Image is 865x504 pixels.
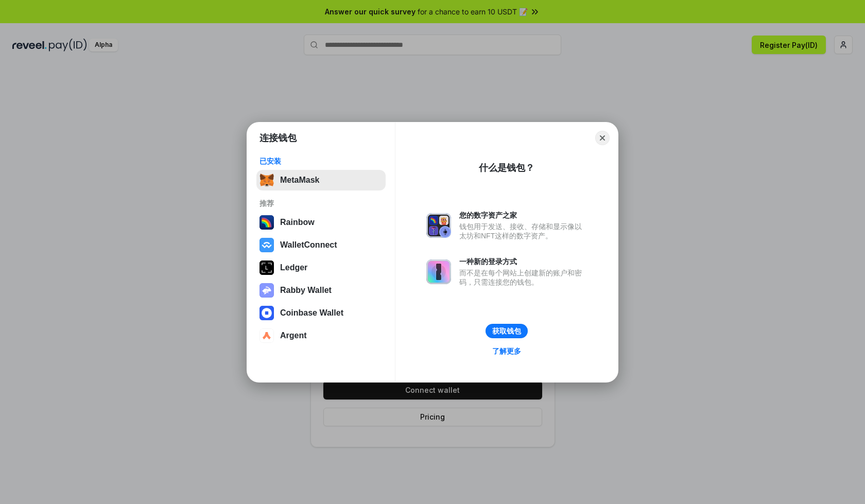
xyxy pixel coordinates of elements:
[259,328,274,343] img: svg+xml,%3Csvg%20width%3D%2228%22%20height%3D%2228%22%20viewBox%3D%220%200%2028%2028%22%20fill%3D...
[280,176,319,185] div: MetaMask
[280,218,315,227] div: Rainbow
[595,131,610,145] button: Close
[259,260,274,275] img: svg+xml,%3Csvg%20xmlns%3D%22http%3A%2F%2Fwww.w3.org%2F2000%2Fsvg%22%20width%3D%2228%22%20height%3...
[280,308,343,318] div: Coinbase Wallet
[259,173,274,187] img: svg+xml,%3Csvg%20fill%3D%22none%22%20height%3D%2233%22%20viewBox%3D%220%200%2035%2033%22%20width%...
[259,199,383,208] div: 推荐
[492,326,521,336] div: 获取钱包
[256,303,386,323] button: Coinbase Wallet
[486,324,528,338] button: 获取钱包
[256,325,386,346] button: Argent
[426,259,451,284] img: svg+xml,%3Csvg%20xmlns%3D%22http%3A%2F%2Fwww.w3.org%2F2000%2Fsvg%22%20fill%3D%22none%22%20viewBox...
[259,238,274,252] img: svg+xml,%3Csvg%20width%3D%2228%22%20height%3D%2228%22%20viewBox%3D%220%200%2028%2028%22%20fill%3D...
[259,283,274,298] img: svg+xml,%3Csvg%20xmlns%3D%22http%3A%2F%2Fwww.w3.org%2F2000%2Fsvg%22%20fill%3D%22none%22%20viewBox...
[280,286,332,295] div: Rabby Wallet
[280,240,337,250] div: WalletConnect
[256,235,386,255] button: WalletConnect
[259,132,297,144] h1: 连接钱包
[256,257,386,278] button: Ledger
[459,268,587,287] div: 而不是在每个网站上创建新的账户和密码，只需连接您的钱包。
[259,157,383,166] div: 已安装
[492,346,521,356] div: 了解更多
[280,331,307,340] div: Argent
[259,215,274,230] img: svg+xml,%3Csvg%20width%3D%22120%22%20height%3D%22120%22%20viewBox%3D%220%200%20120%20120%22%20fil...
[479,162,534,174] div: 什么是钱包？
[259,306,274,320] img: svg+xml,%3Csvg%20width%3D%2228%22%20height%3D%2228%22%20viewBox%3D%220%200%2028%2028%22%20fill%3D...
[256,170,386,190] button: MetaMask
[486,344,527,358] a: 了解更多
[256,280,386,301] button: Rabby Wallet
[280,263,307,272] div: Ledger
[459,211,587,220] div: 您的数字资产之家
[426,213,451,238] img: svg+xml,%3Csvg%20xmlns%3D%22http%3A%2F%2Fwww.w3.org%2F2000%2Fsvg%22%20fill%3D%22none%22%20viewBox...
[459,257,587,266] div: 一种新的登录方式
[459,222,587,240] div: 钱包用于发送、接收、存储和显示像以太坊和NFT这样的数字资产。
[256,212,386,233] button: Rainbow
